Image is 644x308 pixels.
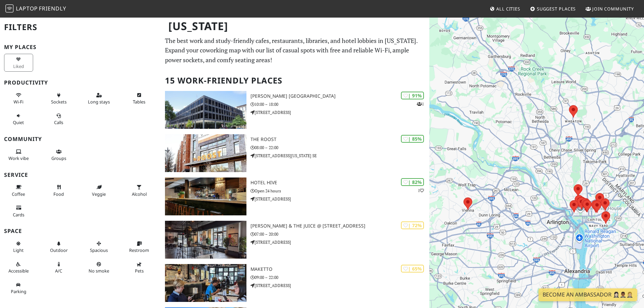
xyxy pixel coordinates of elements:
[51,99,67,105] span: Power sockets
[13,119,24,125] span: Quiet
[85,238,114,256] button: Spacious
[583,3,637,15] a: Join Community
[251,152,429,159] p: [STREET_ADDRESS][US_STATE] SE
[251,144,429,151] p: 08:00 – 22:00
[165,177,246,215] img: Hotel Hive
[4,279,33,297] button: Parking
[418,187,424,194] p: 1
[4,228,157,234] h3: Space
[4,182,33,199] button: Coffee
[163,17,428,35] h1: [US_STATE]
[161,134,429,172] a: The Roost | 85% The Roost 08:00 – 22:00 [STREET_ADDRESS][US_STATE] SE
[251,266,429,272] h3: Maketto
[4,238,33,256] button: Light
[165,134,246,172] img: The Roost
[4,136,157,142] h3: Community
[4,172,157,178] h3: Service
[133,99,145,105] span: Work-friendly tables
[251,231,429,237] p: 07:00 – 20:00
[54,119,63,125] span: Video/audio calls
[4,110,33,128] button: Quiet
[251,109,429,116] p: [STREET_ADDRESS]
[251,223,429,229] h3: [PERSON_NAME] & THE JUICE @ [STREET_ADDRESS]
[44,238,73,256] button: Outdoor
[44,146,73,164] button: Groups
[135,268,144,274] span: Pet friendly
[44,110,73,128] button: Calls
[90,247,108,253] span: Spacious
[4,79,157,86] h3: Productivity
[88,99,110,105] span: Long stays
[125,238,154,256] button: Restroom
[132,191,147,197] span: Alcohol
[165,70,425,91] h2: 15 Work-Friendly Places
[251,137,429,142] h3: The Roost
[4,90,33,108] button: Wi-Fi
[251,93,429,99] h3: [PERSON_NAME] [GEOGRAPHIC_DATA]
[4,259,33,277] button: Accessible
[487,3,523,15] a: All Cities
[13,247,24,253] span: Natural light
[125,182,154,199] button: Alcohol
[92,191,106,197] span: Veggie
[251,188,429,194] p: Open 24 hours
[251,196,429,202] p: [STREET_ADDRESS]
[5,3,66,15] a: LaptopFriendly LaptopFriendly
[51,155,66,161] span: Group tables
[251,239,429,245] p: [STREET_ADDRESS]
[537,6,576,12] span: Suggest Places
[4,146,33,164] button: Work vibe
[85,259,114,277] button: No smoke
[592,6,634,12] span: Join Community
[39,5,66,12] span: Friendly
[251,101,429,108] p: 10:00 – 18:00
[401,178,424,186] div: | 82%
[14,99,23,105] span: Stable Wi-Fi
[401,135,424,143] div: | 85%
[53,191,64,197] span: Food
[44,182,73,199] button: Food
[44,90,73,108] button: Sockets
[13,212,24,218] span: Credit cards
[89,268,109,274] span: Smoke free
[165,264,246,302] img: Maketto
[161,264,429,302] a: Maketto | 65% Maketto 09:00 – 22:00 [STREET_ADDRESS]
[55,268,62,274] span: Air conditioned
[16,5,38,12] span: Laptop
[125,259,154,277] button: Pets
[161,221,429,259] a: JOE & THE JUICE @ 1500 K St | 72% [PERSON_NAME] & THE JUICE @ [STREET_ADDRESS] 07:00 – 20:00 [STR...
[161,91,429,129] a: Martin Luther King Jr. Memorial Library | 91% 1 [PERSON_NAME] [GEOGRAPHIC_DATA] 10:00 – 18:00 [ST...
[125,90,154,108] button: Tables
[4,44,157,50] h3: My Places
[4,202,33,220] button: Cards
[129,247,149,253] span: Restroom
[165,221,246,259] img: JOE & THE JUICE @ 1500 K St
[50,247,68,253] span: Outdoor area
[401,265,424,273] div: | 65%
[5,4,14,13] img: LaptopFriendly
[527,3,579,15] a: Suggest Places
[496,6,520,12] span: All Cities
[165,91,246,129] img: Martin Luther King Jr. Memorial Library
[8,268,29,274] span: Accessible
[85,182,114,199] button: Veggie
[4,17,157,38] h2: Filters
[251,282,429,289] p: [STREET_ADDRESS]
[44,259,73,277] button: A/C
[539,288,637,301] a: Become an Ambassador 🤵🏻‍♀️🤵🏾‍♂️🤵🏼‍♀️
[401,92,424,99] div: | 91%
[401,221,424,229] div: | 72%
[417,101,424,107] p: 1
[8,155,29,161] span: People working
[11,288,26,294] span: Parking
[161,177,429,215] a: Hotel Hive | 82% 1 Hotel Hive Open 24 hours [STREET_ADDRESS]
[12,191,25,197] span: Coffee
[251,180,429,186] h3: Hotel Hive
[85,90,114,108] button: Long stays
[251,274,429,281] p: 09:00 – 22:00
[165,36,425,65] p: The best work and study-friendly cafes, restaurants, libraries, and hotel lobbies in [US_STATE]. ...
